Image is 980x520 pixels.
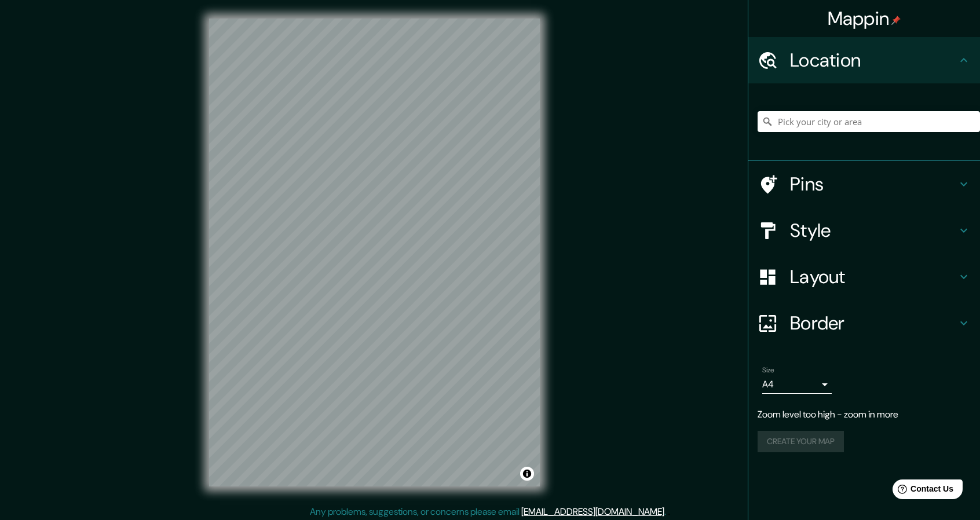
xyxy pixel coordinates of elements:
[877,475,967,507] iframe: Help widget launcher
[748,207,980,254] div: Style
[666,505,668,519] div: .
[758,111,980,132] input: Pick your city or area
[310,505,666,519] p: Any problems, suggestions, or concerns please email .
[521,506,664,518] a: [EMAIL_ADDRESS][DOMAIN_NAME]
[790,219,957,242] h4: Style
[209,19,540,486] canvas: Map
[668,505,670,519] div: .
[762,375,832,394] div: A4
[758,408,971,422] p: Zoom level too high - zoom in more
[891,16,901,25] img: pin-icon.png
[790,312,957,335] h4: Border
[828,7,901,30] h4: Mappin
[748,37,980,83] div: Location
[748,161,980,207] div: Pins
[790,49,957,72] h4: Location
[748,254,980,300] div: Layout
[762,365,774,375] label: Size
[790,173,957,196] h4: Pins
[790,265,957,288] h4: Layout
[748,300,980,346] div: Border
[520,467,534,481] button: Toggle attribution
